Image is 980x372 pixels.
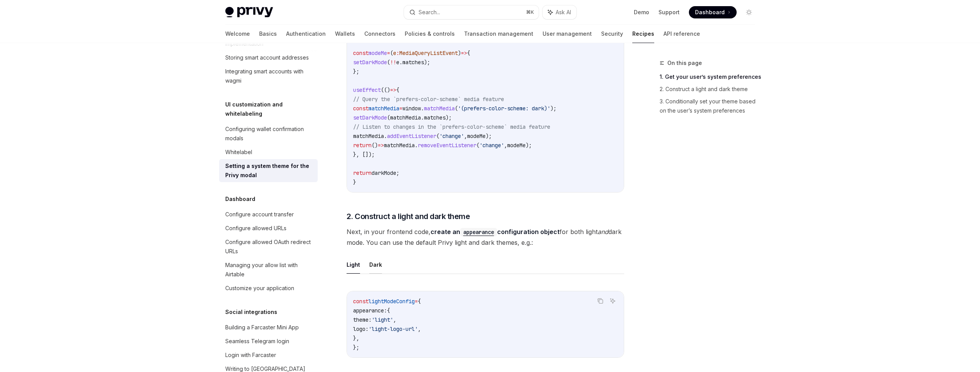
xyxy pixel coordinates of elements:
span: . [415,142,418,149]
span: , [393,316,396,323]
a: Configure account transfer [219,208,318,221]
span: { [396,86,399,93]
span: = [399,105,402,112]
button: Search...⌘K [404,5,539,19]
span: 2. Construct a light and dark theme [347,211,470,222]
span: modeMe [467,133,486,139]
a: Dashboard [689,6,737,18]
span: ( [436,133,439,139]
span: (() [381,86,390,93]
span: matches [424,114,446,121]
a: create anappearanceconfiguration object [431,228,560,236]
div: Storing smart account addresses [225,53,309,62]
span: = [415,298,418,305]
span: ); [446,114,452,121]
span: MediaQueryListEvent [399,50,458,56]
a: Customize your application [219,281,318,295]
span: }, [353,335,359,342]
span: . [421,114,424,121]
span: { [387,307,390,314]
span: setDarkMode [353,114,387,121]
a: Policies & controls [405,25,455,43]
div: Customize your application [225,284,294,293]
button: Copy the contents from the code block [595,296,605,306]
span: }; [353,344,359,351]
span: }, []); [353,151,375,158]
a: Connectors [364,25,395,43]
span: => [461,50,467,56]
a: Managing your allow list with Airtable [219,258,318,281]
a: Transaction management [464,25,533,43]
a: Seamless Telegram login [219,334,318,348]
span: ( [387,59,390,66]
button: Light [347,256,360,274]
span: matchMedia [384,142,415,149]
div: Building a Farcaster Mini App [225,323,299,332]
span: e [393,50,396,56]
span: theme: [353,316,372,323]
span: Ask AI [556,8,571,16]
span: } [353,179,356,186]
span: . [421,105,424,112]
span: ( [455,105,458,112]
span: const [353,105,369,112]
a: Recipes [632,25,654,43]
button: Ask AI [608,296,618,306]
span: Dashboard [695,8,725,16]
span: ) [458,50,461,56]
h5: Social integrations [225,307,277,317]
button: Toggle dark mode [743,6,755,18]
span: ); [486,133,492,139]
div: Configuring wallet confirmation modals [225,125,313,143]
span: . [384,133,387,139]
span: window [402,105,421,112]
h5: Dashboard [225,194,255,204]
span: ); [424,59,430,66]
span: const [353,50,369,56]
a: Integrating smart accounts with wagmi [219,65,318,88]
code: appearance [460,228,497,236]
img: light logo [225,7,273,18]
span: 'light-logo-url' [369,325,418,332]
a: Storing smart account addresses [219,51,318,65]
div: Configure allowed URLs [225,224,286,233]
span: () [372,142,378,149]
a: Login with Farcaster [219,348,318,362]
span: modeMe [369,50,387,56]
span: , [418,325,421,332]
span: return [353,142,372,149]
a: API reference [663,25,700,43]
div: Configure allowed OAuth redirect URLs [225,237,313,256]
span: => [390,86,396,93]
a: Wallets [335,25,355,43]
span: '(prefers-color-scheme: dark)' [458,105,550,112]
span: return [353,169,372,176]
span: . [399,59,402,66]
span: }; [353,68,359,75]
a: Support [658,8,680,16]
span: // Listen to changes in the `prefers-color-scheme` media feature [353,123,550,130]
span: ; [396,169,399,176]
span: Next, in your frontend code, for both light dark mode. You can use the default Privy light and da... [347,226,624,248]
a: Whitelabel [219,145,318,159]
span: { [418,298,421,305]
a: Configuring wallet confirmation modals [219,122,318,145]
span: matchMedia [390,114,421,121]
span: On this page [667,58,702,68]
a: Basics [259,25,277,43]
span: addEventListener [387,133,436,139]
div: Whitelabel [225,148,252,157]
span: 'light' [372,316,393,323]
span: => [378,142,384,149]
button: Ask AI [543,5,576,19]
a: Security [601,25,623,43]
a: Demo [634,8,649,16]
span: modeMe [507,142,526,149]
a: Configure allowed OAuth redirect URLs [219,235,318,258]
span: appearance: [353,307,387,314]
span: 'change' [439,133,464,139]
span: lightModeConfig [369,298,415,305]
a: Setting a system theme for the Privy modal [219,159,318,182]
a: Authentication [286,25,326,43]
span: ); [550,105,556,112]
